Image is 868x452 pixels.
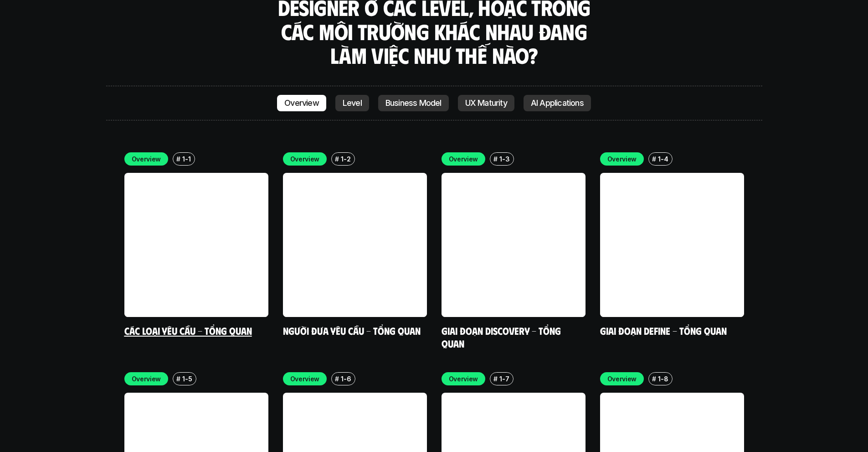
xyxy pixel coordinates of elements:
[124,324,252,337] a: Các loại yêu cầu - Tổng quan
[600,324,727,337] a: Giai đoạn Define - Tổng quan
[182,374,192,384] p: 1-5
[493,375,498,382] h6: #
[652,375,656,382] h6: #
[335,95,369,111] a: Level
[658,154,668,164] p: 1-4
[493,156,498,162] h6: #
[283,324,421,337] a: Người đưa yêu cầu - Tổng quan
[132,154,161,164] p: Overview
[290,154,320,164] p: Overview
[378,95,449,111] a: Business Model
[465,99,507,108] p: UX Maturity
[343,99,362,108] p: Level
[499,374,509,384] p: 1-7
[284,99,319,108] p: Overview
[524,95,591,111] a: AI Applications
[607,374,637,384] p: Overview
[132,374,161,384] p: Overview
[449,154,478,164] p: Overview
[341,374,351,384] p: 1-6
[458,95,514,111] a: UX Maturity
[499,154,509,164] p: 1-3
[442,324,563,349] a: Giai đoạn Discovery - Tổng quan
[449,374,478,384] p: Overview
[385,99,442,108] p: Business Model
[335,156,339,162] h6: #
[607,154,637,164] p: Overview
[652,156,656,162] h6: #
[277,95,326,111] a: Overview
[531,99,584,108] p: AI Applications
[658,374,668,384] p: 1-8
[290,374,320,384] p: Overview
[182,154,190,164] p: 1-1
[176,156,180,162] h6: #
[335,375,339,382] h6: #
[341,154,350,164] p: 1-2
[176,375,180,382] h6: #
